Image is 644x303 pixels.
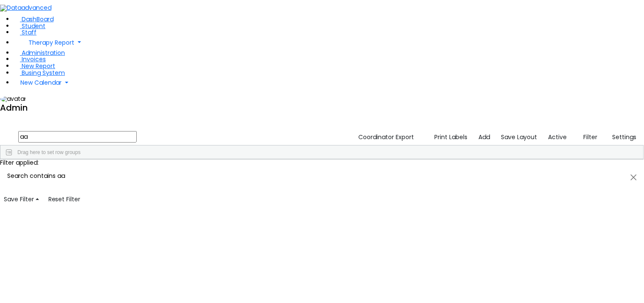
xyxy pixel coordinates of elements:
[602,131,641,144] button: Settings
[14,55,46,63] a: Invoices
[14,36,644,50] a: Therapy Report
[22,69,65,77] span: Busing System
[22,28,37,37] span: Staff
[498,131,541,144] button: Save Layout
[14,22,45,30] a: Student
[14,28,37,37] a: Staff
[22,55,46,63] span: Invoices
[353,131,418,144] button: Coordinator Export
[18,131,137,143] input: Search
[14,69,65,77] a: Busing System
[22,62,55,70] span: New Report
[17,149,81,155] span: Drag here to set row groups
[28,38,74,47] span: Therapy Report
[573,131,602,144] button: Filter
[624,166,644,189] button: Close
[22,22,45,30] span: Student
[22,15,53,23] span: DashBoard
[14,15,53,23] a: DashBoard
[20,78,62,87] span: New Calendar
[545,131,571,144] label: Active
[475,131,494,144] a: Add
[22,49,65,57] span: Administration
[45,193,84,206] button: Reset Filter
[14,76,644,89] a: New Calendar
[425,131,472,144] button: Print Labels
[14,62,55,70] a: New Report
[14,49,65,57] a: Administration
